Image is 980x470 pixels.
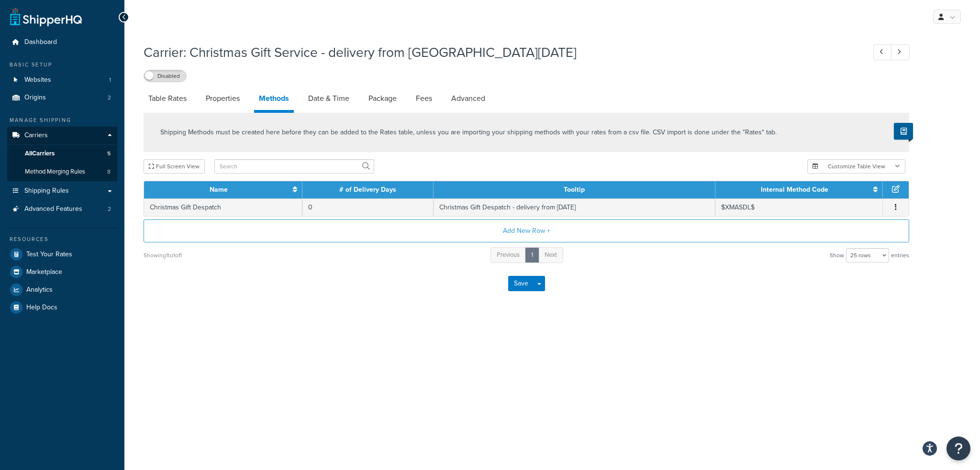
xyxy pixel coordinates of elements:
a: Origins2 [7,89,117,107]
span: Advanced Features [24,205,82,213]
div: Basic Setup [7,61,117,69]
a: Carriers [7,127,117,144]
button: Show Help Docs [894,123,913,140]
p: Shipping Methods must be created here before they can be added to the Rates table, unless you are... [160,127,777,138]
li: Origins [7,89,117,107]
a: Test Your Rates [7,246,117,263]
span: Test Your Rates [26,251,72,259]
label: Disabled [144,70,186,82]
a: Advanced [446,87,490,110]
td: Christmas Gift Despatch - delivery from [DATE] [434,198,715,216]
a: Shipping Rules [7,182,117,200]
a: AllCarriers5 [7,145,117,163]
span: Analytics [26,286,53,294]
span: Carriers [24,131,48,140]
a: Package [364,87,401,110]
span: Origins [24,94,46,102]
li: Websites [7,71,117,89]
a: Methods [254,87,294,113]
input: Search [214,159,374,174]
span: entries [891,249,909,262]
td: $XMASDL$ [715,198,883,216]
span: Dashboard [24,38,57,46]
a: Previous Record [873,44,892,60]
a: Help Docs [7,299,117,316]
span: Marketplace [26,268,62,276]
span: 1 [109,76,111,84]
span: 2 [108,205,111,213]
span: Show [830,249,844,262]
a: Table Rates [144,87,191,110]
h1: Carrier: Christmas Gift Service - delivery from [GEOGRAPHIC_DATA][DATE] [144,43,856,62]
td: Christmas Gift Despatch [144,198,302,216]
li: Method Merging Rules [7,163,117,181]
span: 5 [107,150,111,158]
span: Websites [24,76,51,84]
span: Next [545,250,557,259]
div: Resources [7,235,117,243]
a: Properties [201,87,245,110]
a: Websites1 [7,71,117,89]
li: Carriers [7,127,117,181]
td: 0 [302,198,434,216]
a: 1 [525,247,539,263]
a: Next [538,247,563,263]
button: Full Screen View [144,159,205,174]
span: Shipping Rules [24,187,69,195]
span: Previous [497,250,520,259]
span: 2 [108,94,111,102]
span: Help Docs [26,304,57,312]
a: Method Merging Rules8 [7,163,117,181]
a: Date & Time [303,87,354,110]
th: Tooltip [434,181,715,198]
a: Next Record [891,44,910,60]
button: Open Resource Center [947,437,970,460]
th: # of Delivery Days [302,181,434,198]
a: Dashboard [7,33,117,51]
span: All Carriers [25,150,55,158]
button: Customize Table View [807,159,905,174]
a: Name [210,185,228,195]
button: Add New Row + [144,219,909,242]
a: Analytics [7,281,117,298]
span: Method Merging Rules [25,168,85,176]
a: Fees [411,87,437,110]
a: Internal Method Code [761,185,828,195]
button: Save [508,276,534,291]
li: Advanced Features [7,200,117,218]
div: Manage Shipping [7,116,117,124]
a: Marketplace [7,263,117,281]
a: Advanced Features2 [7,200,117,218]
div: Showing 1 to 1 of 1 [144,249,182,262]
span: 8 [107,168,111,176]
a: Previous [490,247,526,263]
